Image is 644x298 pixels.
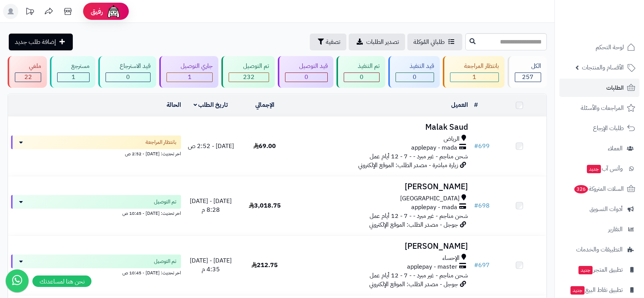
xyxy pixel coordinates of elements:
span: [DATE] - 2:52 ص [188,142,234,151]
img: ai-face.png [106,4,121,19]
span: 1 [473,72,476,82]
span: جديد [587,165,601,173]
span: رفيق [91,7,103,16]
a: # [474,100,478,110]
h3: [PERSON_NAME] [295,242,468,251]
div: بانتظار المراجعة [450,62,499,71]
a: تحديثات المنصة [20,4,39,21]
span: الأقسام والمنتجات [582,62,624,73]
a: المراجعات والأسئلة [559,99,639,117]
span: 0 [126,72,130,82]
a: قيد التوصيل 0 [276,56,335,88]
span: applepay - mada [411,203,457,212]
a: ملغي 22 [6,56,48,88]
a: إضافة طلب جديد [9,34,73,50]
span: بانتظار المراجعة [146,139,176,146]
div: قيد التوصيل [285,62,328,71]
span: إضافة طلب جديد [15,37,56,47]
span: 3,018.75 [249,201,281,210]
div: 0 [344,73,379,82]
span: [DATE] - [DATE] 4:35 م [190,256,232,274]
span: # [474,201,478,210]
span: تصفية [326,37,340,47]
a: #697 [474,261,490,270]
h3: Malak Saud [295,123,468,132]
a: التقارير [559,220,639,238]
span: جوجل - مصدر الطلب: الموقع الإلكتروني [369,280,458,289]
a: تم التوصيل 232 [220,56,276,88]
span: 232 [243,72,255,82]
a: الإجمالي [255,100,274,110]
span: شحن مناجم - غير مبرد - - 7 - 12 أيام عمل [370,211,468,221]
span: 0 [413,72,417,82]
span: 1 [188,72,192,82]
a: بانتظار المراجعة 1 [441,56,506,88]
span: تطبيق المتجر [578,264,623,275]
div: 1 [58,73,89,82]
span: [GEOGRAPHIC_DATA] [400,194,460,203]
span: # [474,261,478,270]
div: 232 [229,73,268,82]
a: أدوات التسويق [559,200,639,218]
span: طلبات الإرجاع [593,123,624,134]
span: تم التوصيل [154,198,176,206]
span: جديد [578,266,593,274]
span: # [474,142,478,151]
span: السلات المتروكة [574,184,624,194]
span: الطلبات [606,82,624,93]
a: الحالة [167,100,181,110]
div: اخر تحديث: [DATE] - 2:52 ص [11,149,181,157]
div: جاري التوصيل [167,62,213,71]
div: 0 [285,73,327,82]
span: جوجل - مصدر الطلب: الموقع الإلكتروني [369,220,458,229]
span: 257 [522,72,533,82]
span: جديد [570,286,585,295]
span: زيارة مباشرة - مصدر الطلب: الموقع الإلكتروني [358,161,458,170]
a: وآتس آبجديد [559,159,639,178]
div: قيد الاسترجاع [106,62,151,71]
a: طلبات الإرجاع [559,119,639,137]
span: أدوات التسويق [590,204,623,214]
span: 1 [72,72,75,82]
div: 22 [15,73,41,82]
a: العملاء [559,139,639,158]
span: 0 [304,72,308,82]
span: 0 [360,72,364,82]
a: تم التنفيذ 0 [335,56,387,88]
span: applepay - master [407,263,457,271]
div: اخر تحديث: [DATE] - 10:45 ص [11,268,181,276]
span: تطبيق نقاط البيع [570,285,623,295]
span: 212.75 [252,261,278,270]
div: مسترجع [57,62,90,71]
a: مسترجع 1 [48,56,97,88]
span: طلباتي المُوكلة [413,37,445,47]
a: تطبيق المتجرجديد [559,261,639,279]
span: 69.00 [253,142,276,151]
a: السلات المتروكة326 [559,180,639,198]
span: وآتس آب [586,163,623,174]
span: 22 [24,72,32,82]
span: تم التوصيل [154,258,176,265]
span: العملاء [608,143,623,154]
span: الرياض [444,135,460,143]
a: #698 [474,201,490,210]
div: الكل [515,62,541,71]
span: شحن مناجم - غير مبرد - - 7 - 12 أيام عمل [370,271,468,280]
a: تصدير الطلبات [349,34,405,50]
div: اخر تحديث: [DATE] - 10:45 ص [11,209,181,217]
button: تصفية [310,34,346,50]
a: قيد الاسترجاع 0 [97,56,158,88]
div: تم التنفيذ [344,62,380,71]
div: 0 [396,73,434,82]
span: تصدير الطلبات [366,37,399,47]
span: applepay - mada [411,143,457,152]
div: ملغي [15,62,41,71]
span: التطبيقات والخدمات [576,244,623,255]
a: الطلبات [559,79,639,97]
a: جاري التوصيل 1 [158,56,220,88]
a: العميل [451,100,468,110]
span: الإحساء [442,254,460,263]
a: قيد التنفيذ 0 [387,56,441,88]
span: المراجعات والأسئلة [581,103,624,113]
span: شحن مناجم - غير مبرد - - 7 - 12 أيام عمل [370,152,468,161]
